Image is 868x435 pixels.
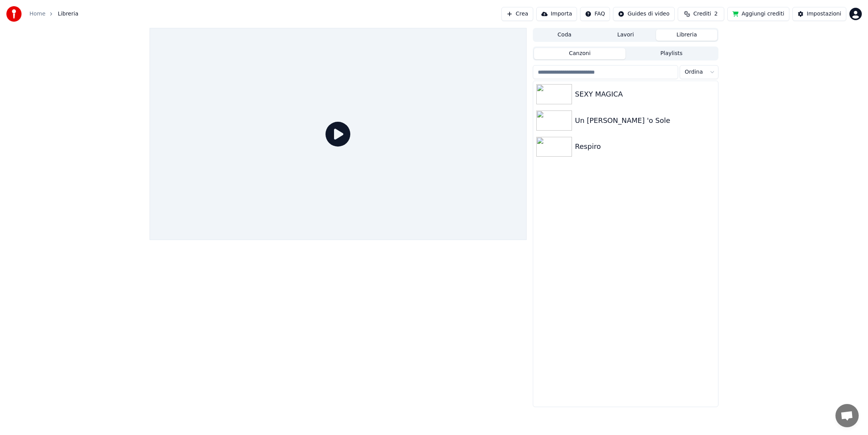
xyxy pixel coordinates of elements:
[678,7,724,21] button: Crediti2
[575,89,715,100] div: SEXY MAGICA
[29,10,78,18] nav: breadcrumb
[727,7,789,21] button: Aggiungi crediti
[29,10,45,18] a: Home
[625,48,717,59] button: Playlists
[656,29,717,41] button: Libreria
[792,7,846,21] button: Impostazioni
[835,404,859,427] div: Aprire la chat
[714,10,718,18] span: 2
[685,68,703,76] span: Ordina
[580,7,610,21] button: FAQ
[536,7,577,21] button: Importa
[807,10,841,18] div: Impostazioni
[575,115,715,126] div: Un [PERSON_NAME] 'o Sole
[693,10,711,18] span: Crediti
[501,7,533,21] button: Crea
[534,48,626,59] button: Canzoni
[58,10,78,18] span: Libreria
[534,29,595,41] button: Coda
[613,7,674,21] button: Guides di video
[595,29,656,41] button: Lavori
[6,6,22,22] img: youka
[575,141,715,152] div: Respiro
